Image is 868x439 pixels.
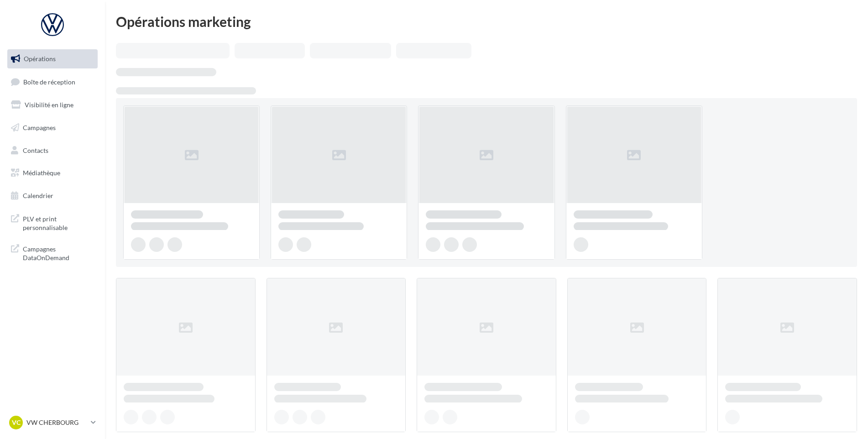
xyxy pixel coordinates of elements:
p: VW CHERBOURG [26,418,87,427]
a: Opérations [5,49,99,68]
a: VC VW CHERBOURG [7,414,98,431]
span: Calendrier [23,192,53,199]
a: Visibilité en ligne [5,95,99,115]
a: Contacts [5,141,99,160]
a: Calendrier [5,186,99,205]
span: Visibilité en ligne [25,101,73,109]
span: Opérations [24,55,56,63]
a: Campagnes DataOnDemand [5,239,99,266]
span: Boîte de réception [23,78,75,85]
a: Boîte de réception [5,72,99,92]
span: PLV et print personnalisable [23,213,94,232]
a: Médiathèque [5,163,99,183]
span: Campagnes DataOnDemand [23,243,94,262]
span: Médiathèque [23,169,60,177]
span: VC [12,418,21,427]
span: Contacts [23,146,48,154]
a: Campagnes [5,118,99,137]
div: Opérations marketing [116,15,857,28]
span: Campagnes [23,124,56,131]
a: PLV et print personnalisable [5,209,99,236]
